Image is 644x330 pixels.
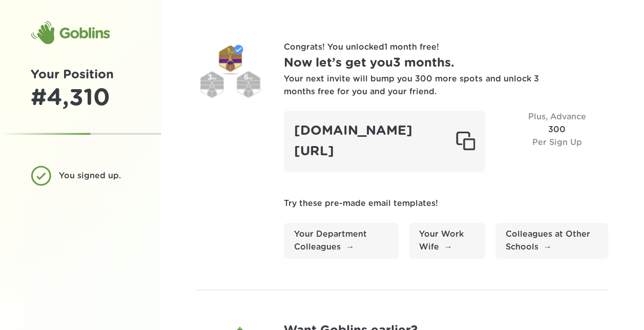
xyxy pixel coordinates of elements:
p: Congrats! You unlocked 1 month free ! [284,41,608,54]
div: [DOMAIN_NAME][URL] [284,111,485,172]
div: 300 [506,111,608,172]
span: Per Sign Up [532,138,582,147]
span: Plus, Advance [528,113,586,121]
a: Your Work Wife [409,223,485,259]
a: Colleagues at Other Schools [495,223,608,259]
a: Your Department Colleagues [284,223,398,259]
div: Goblins [31,20,110,45]
div: Your next invite will bump you 300 more spots and unlock 3 months free for you and your friend. [284,73,540,98]
div: # 4,310 [31,85,130,112]
p: Try these pre-made email templates! [284,197,608,210]
h1: Your Position [31,66,130,85]
h1: Now let’s get you 3 months . [284,54,608,73]
div: You signed up. [59,170,122,182]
